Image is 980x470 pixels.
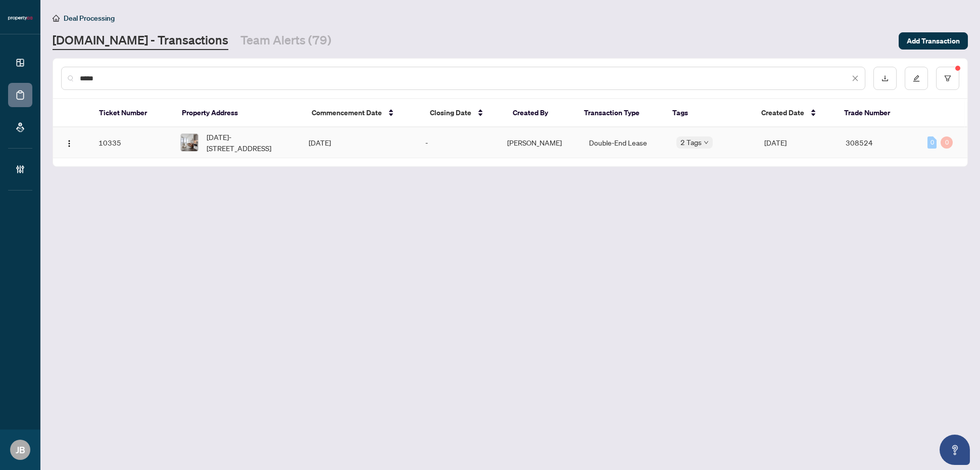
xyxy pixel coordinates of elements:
th: Commencement Date [304,99,422,127]
button: download [873,67,897,90]
span: Closing Date [430,107,471,118]
button: Add Transaction [899,32,968,50]
a: Team Alerts (79) [240,32,331,50]
button: edit [905,67,928,90]
td: 10335 [90,127,172,158]
button: filter [936,67,959,90]
th: Trade Number [836,99,919,127]
span: Add Transaction [907,33,960,49]
span: Commencement Date [312,107,382,118]
span: down [704,140,709,145]
img: thumbnail-img [181,134,198,151]
img: logo [8,15,32,21]
th: Created Date [753,99,836,127]
a: [DOMAIN_NAME] - Transactions [53,32,228,50]
span: close [852,75,859,82]
th: Property Address [174,99,304,127]
th: Created By [505,99,575,127]
button: Open asap [940,435,970,465]
span: [DATE] [764,138,787,147]
span: Created Date [761,107,804,118]
img: Logo [65,139,73,148]
span: edit [913,75,920,82]
span: [PERSON_NAME] [507,138,562,147]
td: 308524 [838,127,919,158]
span: JB [16,443,25,457]
span: [DATE]-[STREET_ADDRESS] [207,131,292,154]
div: 0 [927,136,937,149]
th: Ticket Number [91,99,174,127]
div: 0 [941,136,953,149]
span: download [881,75,889,82]
th: Transaction Type [576,99,665,127]
th: Tags [664,99,753,127]
button: Logo [61,134,77,151]
span: Deal Processing [64,14,115,23]
span: home [53,15,60,22]
td: [DATE] [301,127,417,158]
th: Closing Date [422,99,505,127]
span: filter [944,75,951,82]
span: 2 Tags [680,136,702,148]
td: Double-End Lease [581,127,668,158]
td: - [417,127,499,158]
